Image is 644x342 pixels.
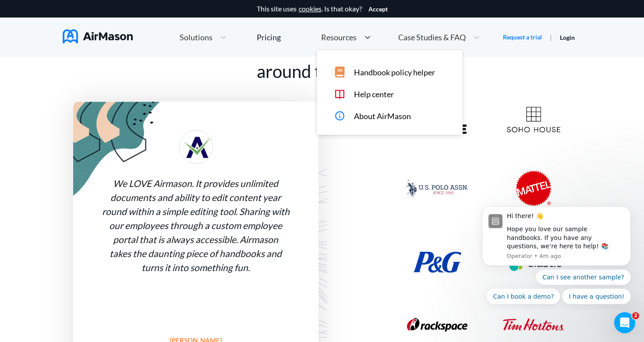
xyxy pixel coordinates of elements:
div: Rackspace Technology Employee Handbook [389,318,485,331]
a: Pricing [257,29,281,45]
span: About AirMason [354,112,411,121]
span: | [550,33,552,41]
span: Help center [354,90,394,99]
img: AirMason Logo [63,29,133,43]
span: Handbook policy helper [354,68,435,77]
div: We LOVE Airmason. It provides unlimited documents and ability to edit content year round within a... [102,176,290,275]
img: tim_hortons [503,318,564,331]
img: Z [179,130,213,164]
a: cookies [299,5,322,13]
div: Tim Hortons Employee Handbook [485,318,582,331]
span: 2 [632,312,639,319]
div: Mattel Employee Handbook [485,170,582,206]
div: Pricing [257,33,281,41]
span: Solutions [180,33,212,41]
img: rackspace_technology [407,318,467,331]
img: soho_house [507,106,560,133]
iframe: Intercom notifications message [469,200,644,310]
a: Login [560,34,575,41]
img: mattel [516,170,552,206]
button: Accept cookies [368,6,388,13]
img: bg_card-8499c0fa3b0c6d0d5be01e548dfafdf6.jpg [73,102,164,198]
div: U.S. Polo Assn. Employee Handbook [389,180,485,197]
a: Request a trial [503,33,542,42]
div: Soho House Employee Handbook [485,106,582,133]
iframe: Intercom live chat [614,312,635,333]
span: Case Studies & FAQ [398,33,466,41]
img: us_polo_assn [407,180,468,197]
div: Procter & Gamble Employee Handbook [389,252,485,273]
span: Resources [321,33,357,41]
img: procter_and_gamble [413,252,461,273]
